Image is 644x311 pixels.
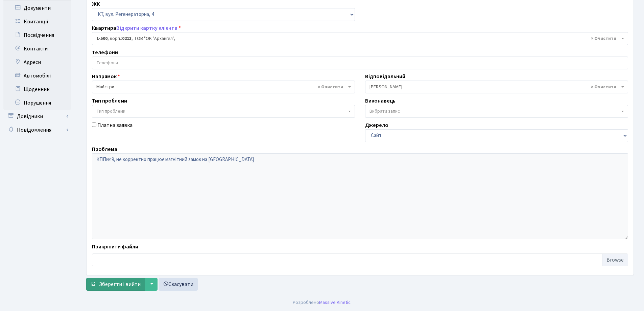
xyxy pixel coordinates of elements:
label: Платна заявка [97,121,133,129]
input: Телефони [92,57,628,69]
a: Порушення [3,96,71,110]
a: Довідники [3,110,71,123]
a: Документи [3,1,71,15]
a: Автомобілі [3,69,71,83]
label: Відповідальний [365,72,405,81]
label: Проблема [92,145,117,153]
span: Тип проблеми [96,108,125,115]
label: Напрямок [92,72,120,81]
a: Щоденник [3,83,71,96]
span: Зберегти і вийти [99,281,141,288]
b: 1-500 [96,35,108,42]
span: Вибрати запис [369,108,400,115]
span: Видалити всі елементи [591,35,616,42]
label: Квартира [92,24,181,32]
div: Розроблено . [293,299,352,306]
button: Зберегти і вийти [86,278,145,291]
a: Скасувати [159,278,198,291]
span: Видалити всі елементи [591,84,616,90]
label: Прикріпити файли [92,243,138,251]
a: Повідомлення [3,123,71,137]
textarea: КПП№ 9, не корректно працює магнітний замок на [GEOGRAPHIC_DATA] [92,153,628,239]
label: Телефони [92,48,118,57]
a: Адреси [3,55,71,69]
span: Майстри [92,81,355,93]
b: 0213 [122,35,132,42]
a: Контакти [3,42,71,55]
a: Massive Kinetic [319,299,351,306]
a: Квитанції [3,15,71,28]
span: <b>1-500</b>, корп.: <b>0213</b>, ТОВ "ОК "Архангел", [96,35,620,42]
a: Посвідчення [3,28,71,42]
label: Тип проблеми [92,97,127,105]
label: Джерело [365,121,388,129]
span: Майстри [96,84,347,90]
a: Відкрити картку клієнта [116,24,177,32]
label: Виконавець [365,97,396,105]
span: Коровін О.Д. [369,84,620,90]
span: Видалити всі елементи [318,84,343,90]
span: Коровін О.Д. [365,81,628,93]
span: <b>1-500</b>, корп.: <b>0213</b>, ТОВ "ОК "Архангел", [92,32,628,45]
